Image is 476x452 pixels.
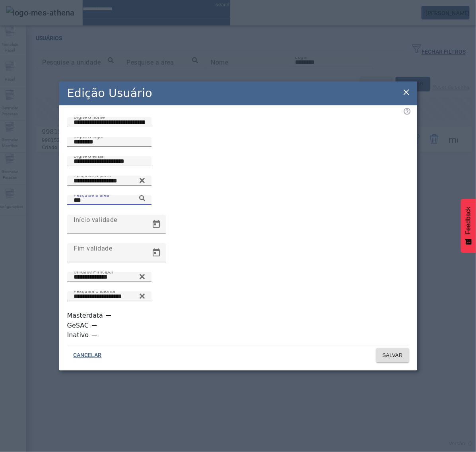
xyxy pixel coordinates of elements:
[74,269,113,274] mat-label: Unidade Principal
[67,330,91,340] label: Inativo
[74,288,115,294] mat-label: Pesquisa o idioma
[74,244,112,252] mat-label: Fim validade
[67,311,105,320] label: Masterdata
[74,134,103,139] mat-label: Digite o login
[74,351,102,359] span: CANCELAR
[461,199,476,253] button: Feedback - Mostrar pesquisa
[74,173,111,178] mat-label: Pesquise o perfil
[67,348,108,363] button: CANCELAR
[74,292,145,301] input: Number
[67,321,91,330] label: GeSAC
[74,272,145,282] input: Number
[74,196,145,205] input: Number
[74,153,105,159] mat-label: Digite o email
[465,207,472,235] span: Feedback
[147,243,166,262] button: Open calendar
[376,348,409,363] button: SALVAR
[74,216,117,223] mat-label: Início validade
[74,192,109,198] mat-label: Pesquise a área
[74,176,145,186] input: Number
[147,215,166,234] button: Open calendar
[383,351,403,359] span: SALVAR
[67,85,152,102] h2: Edição Usuário
[74,114,105,120] mat-label: Digite o nome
